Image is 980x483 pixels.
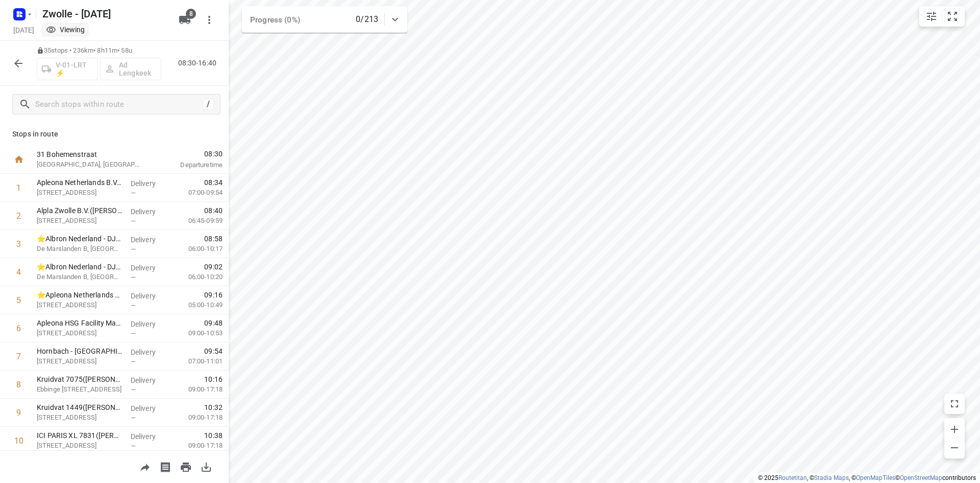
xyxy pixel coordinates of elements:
[37,244,122,254] p: De Marslanden B, [GEOGRAPHIC_DATA]
[942,6,963,27] button: Fit zoom
[178,58,220,68] p: 08:30-16:40
[135,462,155,471] span: Share route
[16,183,21,193] div: 1
[37,430,122,441] p: ICI PARIS XL 7831(A.S. Watson - Actie ICI Paris)
[37,46,161,56] p: 35 stops • 236km • 8h11m • 58u
[131,414,136,422] span: —
[204,430,223,441] span: 10:38
[16,211,21,221] div: 2
[131,319,168,329] p: Delivery
[37,290,122,300] p: ⭐Apleona Netherlands B.V. - Facility Management - Rieteweg 21(Sabina van den berg)
[16,324,21,333] div: 6
[199,10,219,30] button: More
[131,245,136,253] span: —
[204,205,223,216] span: 08:40
[131,403,168,413] p: Delivery
[204,318,223,328] span: 09:48
[172,384,223,395] p: 09:00-17:18
[172,356,223,366] p: 07:00-11:01
[37,300,122,310] p: [STREET_ADDRESS]
[131,291,168,301] p: Delivery
[204,374,223,384] span: 10:16
[814,474,849,481] a: Stadia Maps
[856,474,895,481] a: OpenMapTiles
[155,160,223,170] p: Departure time
[778,474,807,481] a: Routetitan
[131,330,136,337] span: —
[131,217,136,225] span: —
[131,206,168,217] p: Delivery
[37,356,122,366] p: [STREET_ADDRESS]
[196,462,216,471] span: Download route
[37,328,122,338] p: [STREET_ADDRESS]
[37,374,122,384] p: Kruidvat 7075(A.S. Watson - Actie Kruidvat)
[172,188,223,198] p: 07:00-09:54
[204,177,223,188] span: 08:34
[155,149,223,159] span: 08:30
[131,442,136,450] span: —
[131,375,168,385] p: Delivery
[186,9,196,19] span: 8
[37,346,122,356] p: Hornbach - Zwolle(Peter Beekhuis)
[172,441,223,451] p: 09:00-17:18
[204,262,223,272] span: 09:02
[37,177,122,188] p: Apleona Netherlands B.V. - HSG Facility Management - Abbott - Tecklenburgstraat 8(Lars Hartjes)
[172,244,223,254] p: 06:00-10:17
[172,328,223,338] p: 09:00-10:53
[131,302,136,309] span: —
[37,402,122,412] p: Kruidvat 1449(A.S. Watson - Actie Kruidvat)
[37,262,122,272] p: ⭐Albron Nederland - DJI - PI Zwolle Zuid 1 - 7966(Contactpersoon 7964)
[242,6,407,33] div: Progress (0%)0/213
[37,205,122,216] p: Alpla Zwolle B.V.(Kevin Mulder)
[131,358,136,365] span: —
[131,273,136,281] span: —
[37,149,143,159] p: 31 Bohemenstraat
[46,25,85,35] div: Viewing
[172,272,223,282] p: 06:00-10:20
[172,216,223,226] p: 06:45-09:59
[37,159,143,170] p: [GEOGRAPHIC_DATA], [GEOGRAPHIC_DATA]
[172,300,223,310] p: 05:00-10:49
[356,13,378,26] p: 0/213
[16,295,21,305] div: 5
[37,234,122,244] p: ⭐Albron Nederland - DJI - PI Zwolle Zuid 2 - 7966(Contactpersoon 7966)
[131,431,168,442] p: Delivery
[176,462,196,471] span: Print route
[37,412,122,423] p: Kruisstraat 20-05, Meppel
[16,267,21,277] div: 4
[131,386,136,394] span: —
[172,412,223,423] p: 09:00-17:18
[131,347,168,357] p: Delivery
[203,99,214,110] div: /
[16,380,21,389] div: 8
[155,462,176,471] span: Print shipping labels
[37,216,122,226] p: [STREET_ADDRESS]
[37,318,122,328] p: Apleona HSG Facility Management BV - Abbott - Zwolle(Sabina van den berg)
[37,272,122,282] p: De Marslanden B, [GEOGRAPHIC_DATA]
[204,290,223,300] span: 09:16
[900,474,942,481] a: OpenStreetMap
[204,346,223,356] span: 09:54
[204,402,223,412] span: 10:32
[131,189,136,197] span: —
[175,10,195,30] button: 8
[250,15,300,25] span: Progress (0%)
[131,235,168,245] p: Delivery
[758,474,976,481] li: © 2025 , © , © © contributors
[16,239,21,249] div: 3
[14,436,23,446] div: 10
[12,129,216,140] p: Stops in route
[35,97,203,112] input: Search stops within route
[921,6,942,27] button: Map settings
[16,408,21,418] div: 9
[37,384,122,395] p: Ebbinge Wubbenlaan 2-4, Staphorst
[131,263,168,273] p: Delivery
[204,234,223,244] span: 08:58
[131,178,168,189] p: Delivery
[37,188,122,198] p: Tecklenburgstraat 8, Zwolle
[919,6,965,27] div: small contained button group
[16,352,21,361] div: 7
[37,441,122,451] p: [STREET_ADDRESS]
